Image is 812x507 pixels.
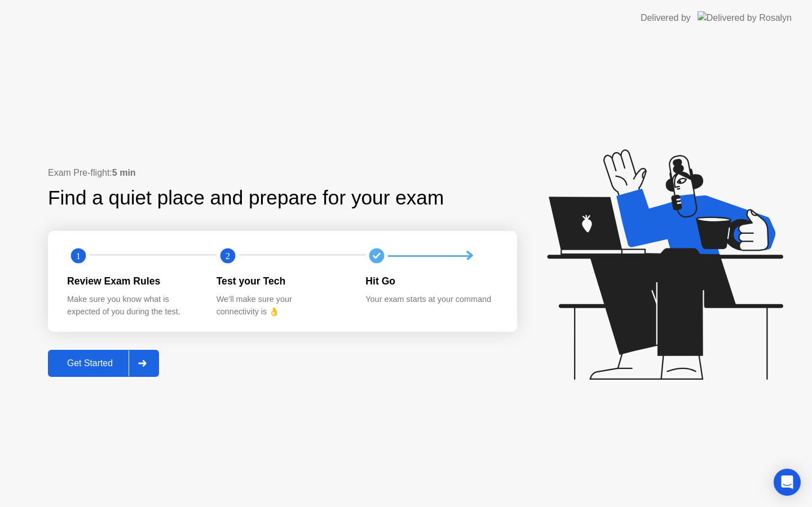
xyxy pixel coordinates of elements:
[67,274,198,288] div: Review Exam Rules
[48,183,445,213] div: Find a quiet place and prepare for your exam
[76,251,81,261] text: 1
[112,168,136,177] b: 5 min
[217,293,348,318] div: We’ll make sure your connectivity is 👌
[641,11,691,25] div: Delivered by
[48,166,517,180] div: Exam Pre-flight:
[774,469,801,496] div: Open Intercom Messenger
[67,293,198,318] div: Make sure you know what is expected of you during the test.
[226,251,230,261] text: 2
[217,274,348,288] div: Test your Tech
[365,274,497,288] div: Hit Go
[51,358,129,368] div: Get Started
[365,293,497,306] div: Your exam starts at your command
[48,350,159,377] button: Get Started
[698,11,792,24] img: Delivered by Rosalyn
